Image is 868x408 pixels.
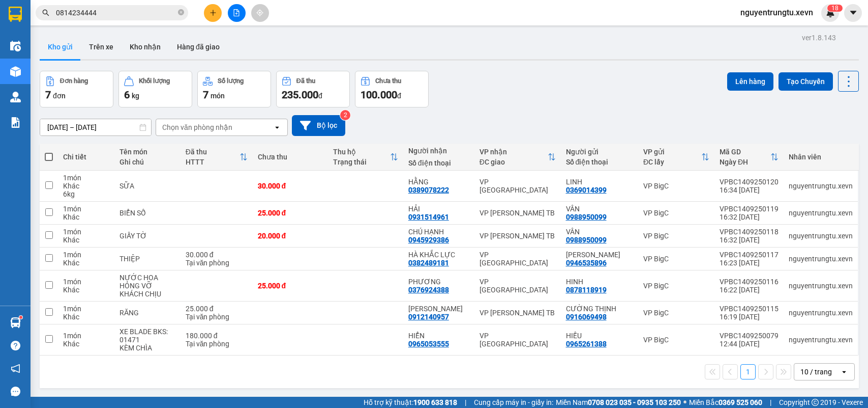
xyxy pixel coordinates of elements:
[720,259,779,267] div: 16:23 [DATE]
[720,286,779,294] div: 16:22 [DATE]
[720,148,770,156] div: Mã GD
[81,35,122,59] button: Trên xe
[296,77,315,85] div: Đã thu
[779,72,833,91] button: Tạo Chuyến
[178,9,184,15] span: close-circle
[63,278,109,286] div: 1 món
[258,209,323,217] div: 25.000 đ
[643,255,709,263] div: VP BigC
[218,77,244,85] div: Số lượng
[480,278,556,294] div: VP [GEOGRAPHIC_DATA]
[408,186,449,194] div: 0389078222
[720,186,779,194] div: 16:34 [DATE]
[119,255,175,263] div: THIỆP
[63,286,109,294] div: Khác
[566,251,633,259] div: HÀ KHÁNH LY
[638,144,714,171] th: Toggle SortBy
[840,368,848,376] svg: open
[181,144,253,171] th: Toggle SortBy
[689,397,762,408] span: Miền Bắc
[11,364,20,373] span: notification
[42,9,49,16] span: search
[720,251,779,259] div: VPBC1409250117
[63,213,109,221] div: Khác
[566,332,633,340] div: HIẾU
[789,336,853,344] div: nguyentrungtu.xevn
[273,123,281,131] svg: open
[408,305,469,313] div: VÕ VĂN CHI
[480,332,556,348] div: VP [GEOGRAPHIC_DATA]
[849,8,858,17] span: caret-down
[258,153,323,161] div: Chưa thu
[119,328,175,344] div: XE BLADE BKS: 01471
[408,205,469,213] div: HẢI
[119,309,175,317] div: RĂNG
[408,251,469,259] div: HÀ KHẮC LỰC
[10,317,21,328] img: warehouse-icon
[480,251,556,267] div: VP [GEOGRAPHIC_DATA]
[566,148,633,156] div: Người gửi
[643,282,709,290] div: VP BigC
[714,144,784,171] th: Toggle SortBy
[119,158,175,166] div: Ghi chú
[408,332,469,340] div: HIỂN
[63,259,109,267] div: Khác
[162,122,232,132] div: Chọn văn phòng nhận
[566,305,633,313] div: CƯỜNG THỊNH
[40,35,81,59] button: Kho gửi
[643,182,709,190] div: VP BigC
[727,72,773,91] button: Lên hàng
[566,259,607,267] div: 0946535896
[63,205,109,213] div: 1 món
[63,340,109,348] div: Khác
[186,313,248,321] div: Tại văn phòng
[812,399,819,406] span: copyright
[566,158,633,166] div: Số điện thoại
[186,340,248,348] div: Tại văn phòng
[720,158,770,166] div: Ngày ĐH
[63,182,109,190] div: Khác
[588,398,681,406] strong: 0708 023 035 - 0935 103 250
[720,178,779,186] div: VPBC1409250120
[720,228,779,236] div: VPBC1409250118
[186,158,240,166] div: HTTT
[10,41,21,51] img: warehouse-icon
[209,9,217,16] span: plus
[63,251,109,259] div: 1 món
[186,305,248,313] div: 25.000 đ
[827,5,843,12] sup: 18
[63,236,109,244] div: Khác
[789,232,853,240] div: nguyentrungtu.xevn
[474,144,561,171] th: Toggle SortBy
[844,4,862,22] button: caret-down
[408,159,469,167] div: Số điện thoại
[408,213,449,221] div: 0931514961
[789,182,853,190] div: nguyentrungtu.xevn
[789,153,853,161] div: Nhân viên
[333,158,390,166] div: Trạng thái
[643,336,709,344] div: VP BigC
[364,397,457,408] span: Hỗ trợ kỹ thuật:
[119,282,175,298] div: HỎNG VỠ KHÁCH CHỊU
[119,148,175,156] div: Tên món
[118,71,192,107] button: Khối lượng6kg
[328,144,403,171] th: Toggle SortBy
[251,4,269,22] button: aim
[19,316,22,319] sup: 1
[63,332,109,340] div: 1 món
[63,190,109,198] div: 6 kg
[119,344,175,352] div: KÈM CHÌA
[228,4,246,22] button: file-add
[480,309,556,317] div: VP [PERSON_NAME] TB
[566,236,607,244] div: 0988950099
[408,340,449,348] div: 0965053555
[11,387,20,396] span: message
[720,236,779,244] div: 16:32 [DATE]
[9,7,22,22] img: logo-vxr
[740,364,756,379] button: 1
[408,236,449,244] div: 0945929386
[480,158,548,166] div: ĐC giao
[203,89,208,101] span: 7
[282,89,318,101] span: 235.000
[178,8,184,18] span: close-circle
